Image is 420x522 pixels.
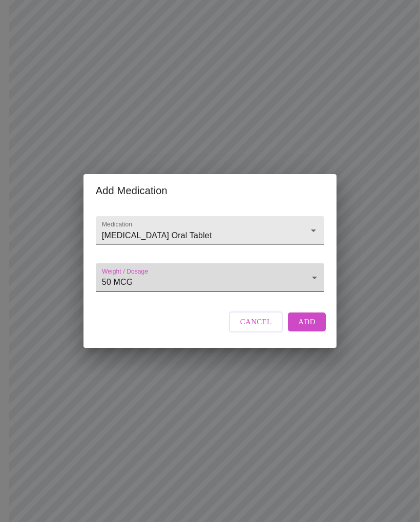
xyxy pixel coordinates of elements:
span: Cancel [240,315,272,328]
span: Add [298,315,316,328]
h2: Add Medication [96,182,324,199]
button: Add [288,312,326,331]
button: Open [306,223,321,238]
button: Cancel [229,311,283,332]
div: 50 MCG [96,263,324,292]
